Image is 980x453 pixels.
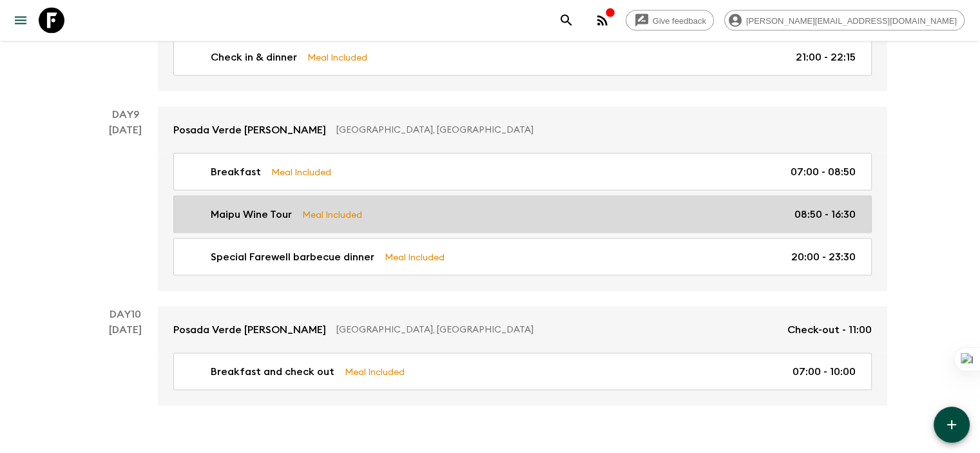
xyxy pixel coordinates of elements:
p: Meal Included [385,250,445,264]
a: Special Farewell barbecue dinnerMeal Included20:00 - 23:30 [173,238,872,276]
p: 07:00 - 10:00 [793,364,856,380]
p: Meal Included [307,50,367,64]
p: Check in & dinner [211,50,297,65]
a: Give feedback [626,10,714,31]
a: Check in & dinnerMeal Included21:00 - 22:15 [173,39,872,76]
a: Posada Verde [PERSON_NAME][GEOGRAPHIC_DATA], [GEOGRAPHIC_DATA]Check-out - 11:00 [158,307,887,353]
button: menu [8,8,34,34]
p: [GEOGRAPHIC_DATA], [GEOGRAPHIC_DATA] [336,323,777,336]
a: BreakfastMeal Included07:00 - 08:50 [173,153,872,191]
p: Day 9 [93,107,158,122]
p: Posada Verde [PERSON_NAME] [173,122,326,138]
a: Maipu Wine TourMeal Included08:50 - 16:30 [173,196,872,233]
p: Meal Included [302,207,362,222]
div: [DATE] [109,322,142,406]
p: Special Farewell barbecue dinner [211,249,374,265]
p: 21:00 - 22:15 [796,50,856,65]
p: Breakfast and check out [211,364,334,380]
button: search adventures [553,8,579,34]
a: Breakfast and check outMeal Included07:00 - 10:00 [173,353,872,390]
p: Breakfast [211,164,261,180]
a: Posada Verde [PERSON_NAME][GEOGRAPHIC_DATA], [GEOGRAPHIC_DATA] [158,107,887,153]
p: Meal Included [271,165,331,179]
div: [DATE] [109,122,142,291]
p: 07:00 - 08:50 [791,164,856,180]
p: 08:50 - 16:30 [794,207,856,222]
p: 20:00 - 23:30 [791,249,856,265]
p: Check-out - 11:00 [787,322,872,338]
div: [PERSON_NAME][EMAIL_ADDRESS][DOMAIN_NAME] [724,10,965,31]
span: [PERSON_NAME][EMAIL_ADDRESS][DOMAIN_NAME] [739,16,964,26]
p: Maipu Wine Tour [211,207,292,222]
span: Give feedback [646,16,713,26]
p: Day 10 [93,307,158,322]
p: [GEOGRAPHIC_DATA], [GEOGRAPHIC_DATA] [336,124,861,137]
p: Meal Included [345,365,405,379]
p: Posada Verde [PERSON_NAME] [173,322,326,338]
